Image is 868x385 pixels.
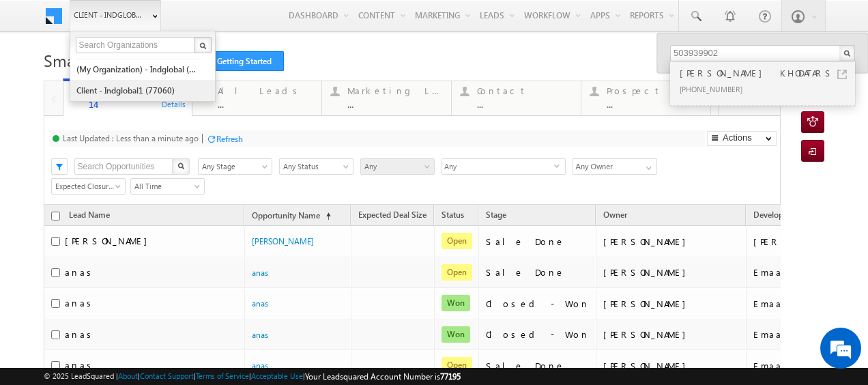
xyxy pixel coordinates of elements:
div: 14 [89,99,184,109]
a: Contact... [451,81,581,115]
span: Any [442,159,554,175]
div: [PERSON_NAME] [603,266,740,279]
span: anas [65,359,96,371]
div: Sale Done [486,236,590,248]
a: About [118,371,138,380]
div: Closed - Won [486,298,590,310]
a: Client - indglobal1 (77060) [76,80,201,101]
div: Contact [477,85,573,96]
a: Show All Items [639,159,656,173]
em: Start Chat [186,295,248,313]
span: Any Status [280,160,349,173]
div: Marketing Leads [347,85,443,96]
span: Developer [753,210,790,220]
a: Acceptable Use [251,371,303,380]
span: anas [65,297,96,309]
div: All Leads [218,85,313,96]
div: Last Updated : Less than a minute ago [63,133,199,143]
span: Owner [603,210,627,220]
a: Contact Support [140,371,194,380]
a: Marketing Leads... [321,81,452,115]
input: Type to Search [573,158,657,175]
div: Minimize live chat window [224,7,257,40]
a: anas [252,298,268,309]
a: Any [360,158,435,175]
span: Smart Views [44,49,132,71]
a: Expected Deal Size [351,208,433,225]
img: Search [199,42,206,49]
div: Closed - Won [486,328,590,341]
a: (My Organization) - indglobal (48060) [76,59,201,80]
a: Terms of Service [196,371,249,380]
span: Client - indglobal2 (77195) [74,8,145,22]
span: Won [442,295,470,311]
div: Sale Done [486,266,590,279]
a: Status [435,208,471,225]
span: (sorted ascending) [320,211,331,222]
span: Any Stage [199,160,267,173]
textarea: Type your message and hit 'Enter' [18,126,249,284]
span: anas [65,266,96,278]
span: Expected Closure Date [52,180,121,192]
span: Won [442,326,470,343]
span: Your Leadsquared Account Number is [305,371,461,382]
span: Expected Deal Size [358,210,426,220]
div: [PERSON_NAME] [603,360,740,372]
a: anas [252,268,268,278]
a: anas [252,360,268,371]
a: Opportunity Name(sorted ascending) [245,208,338,225]
div: Chat with us now [71,72,229,89]
span: © 2025 LeadSquared | | | | | [44,370,461,383]
a: Developer [747,208,797,225]
div: ... [347,99,443,109]
span: Any [361,160,430,173]
span: anas [65,328,96,340]
a: anas [252,330,268,340]
div: [PERSON_NAME] [603,328,740,341]
span: Stage [486,210,506,220]
a: Sale Punch14Details [63,79,193,117]
span: [PERSON_NAME] [65,235,154,246]
input: Search Leads [670,45,855,61]
div: Sale Done [486,360,590,372]
a: Any Stage [198,158,272,175]
span: Open [442,264,472,281]
span: Open [442,233,472,249]
span: Opportunity Name [252,210,320,220]
div: ... [607,99,702,109]
a: All Time [130,178,205,195]
div: [PHONE_NUMBER] [677,81,860,97]
img: d_60004797649_company_0_60004797649 [23,72,57,89]
div: ... [477,99,573,109]
a: Expected Closure Date [51,178,126,195]
span: Lead Name [62,208,117,225]
a: Stage [479,208,513,225]
div: [PERSON_NAME] KHODATARS [677,66,860,81]
input: Check all records [51,212,60,220]
a: Prospect... [581,81,711,115]
div: [PERSON_NAME] [603,298,740,310]
div: Prospect [607,85,702,96]
div: Refresh [216,134,243,144]
input: Search Opportunities [74,158,173,175]
a: Any Status [279,158,353,175]
img: Search [177,162,184,169]
span: All Time [131,180,200,192]
a: All Leads... [192,81,322,115]
div: Details [161,98,187,110]
span: select [554,162,565,169]
div: [PERSON_NAME] [603,236,740,248]
input: Search Organizations [76,37,196,53]
div: ... [218,99,313,109]
div: Any [442,158,566,175]
span: Open [442,357,472,373]
button: Actions [707,131,777,146]
a: Getting Started [186,51,284,71]
span: 77195 [440,371,461,382]
a: [PERSON_NAME] [252,236,314,246]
